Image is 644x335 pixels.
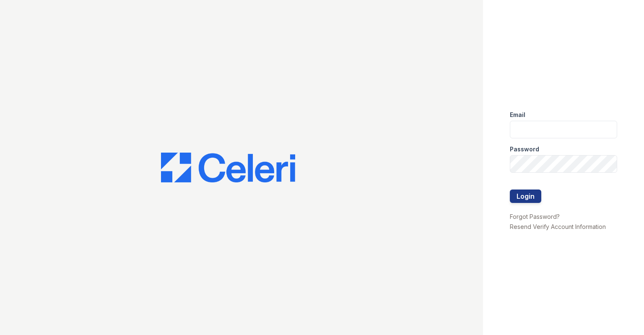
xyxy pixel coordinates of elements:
label: Password [510,145,539,153]
label: Email [510,111,525,119]
button: Login [510,190,541,203]
img: CE_Logo_Blue-a8612792a0a2168367f1c8372b55b34899dd931a85d93a1a3d3e32e68fde9ad4.png [161,153,295,183]
a: Resend Verify Account Information [510,223,606,230]
a: Forgot Password? [510,213,560,220]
